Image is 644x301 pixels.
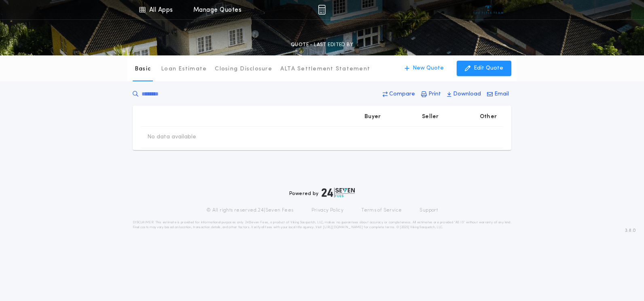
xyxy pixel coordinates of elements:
[161,65,207,73] p: Loan Estimate
[473,6,504,14] img: vs-icon
[419,207,438,214] a: Support
[453,90,481,98] p: Download
[322,188,355,197] img: logo
[291,41,353,49] p: QUOTE - LAST EDITED BY
[494,90,509,98] p: Email
[280,65,370,73] p: ALTA Settlement Statement
[215,65,272,73] p: Closing Disclosure
[396,61,452,76] button: New Quote
[133,220,511,230] p: DISCLAIMER: This estimate is provided for informational purposes only. 24|Seven Fees, a product o...
[380,87,417,102] button: Compare
[422,113,439,121] p: Seller
[419,87,443,102] button: Print
[445,87,483,102] button: Download
[311,207,344,214] a: Privacy Policy
[474,64,503,72] p: Edit Quote
[389,90,415,98] p: Compare
[289,188,355,197] div: Powered by
[135,65,151,73] p: Basic
[364,113,381,121] p: Buyer
[323,226,363,229] a: [URL][DOMAIN_NAME]
[457,61,511,76] button: Edit Quote
[206,207,294,214] p: © All rights reserved. 24|Seven Fees
[625,227,636,234] span: 3.8.0
[485,87,511,102] button: Email
[480,113,497,121] p: Other
[361,207,402,214] a: Terms of Service
[413,64,444,72] p: New Quote
[318,5,326,15] img: img
[428,90,441,98] p: Print
[141,127,203,148] td: No data available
